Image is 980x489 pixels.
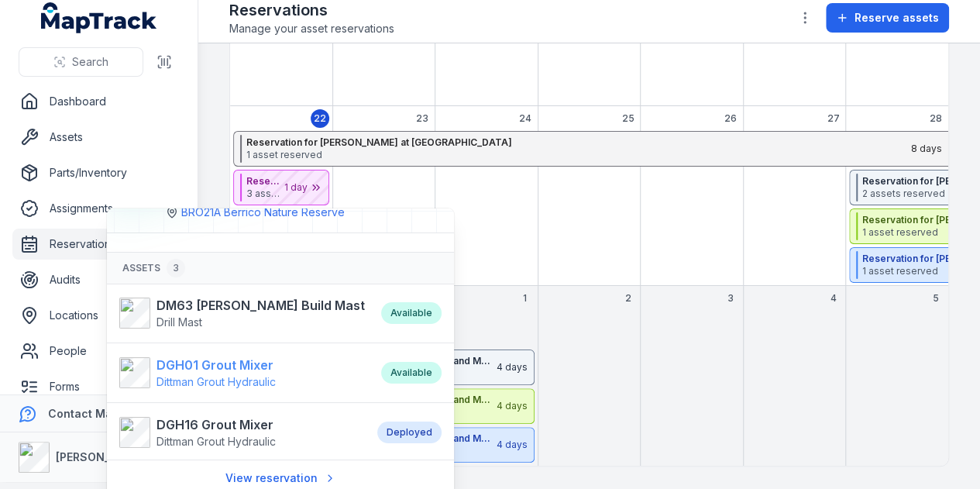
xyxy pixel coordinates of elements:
[12,122,185,153] a: Assets
[12,229,185,260] a: Reservations
[181,205,345,220] a: BRO21A Berrico Nature Reserve
[12,157,185,188] a: Parts/Inventory
[233,131,948,167] button: Reservation for [PERSON_NAME] at [GEOGRAPHIC_DATA]1 asset reserved8 days
[12,371,185,402] a: Forms
[229,21,394,36] span: Manage your asset reservations
[156,356,276,374] strong: DGH01 Grout Mixer
[826,3,949,33] button: Reserve assets
[314,112,326,125] span: 22
[523,292,527,305] span: 1
[12,300,185,331] a: Locations
[724,112,737,125] span: 26
[381,362,442,384] div: Available
[12,193,185,224] a: Assignments
[156,375,276,388] span: Dittman Grout Hydraulic
[12,264,185,295] a: Audits
[246,175,282,188] strong: Reservation for [PERSON_NAME] at [GEOGRAPHIC_DATA]
[854,10,939,26] span: Reserve assets
[119,356,366,390] a: DGH01 Grout MixerDittman Grout Hydraulic
[233,170,329,205] button: Reservation for [PERSON_NAME] at [GEOGRAPHIC_DATA]3 assets reserved1 day
[156,415,276,434] strong: DGH16 Grout Mixer
[122,259,185,277] span: Assets
[156,435,276,448] span: Dittman Grout Hydraulic
[12,336,185,367] a: People
[621,112,634,125] span: 25
[72,54,108,70] span: Search
[519,112,531,125] span: 24
[56,450,183,463] strong: [PERSON_NAME] Group
[246,188,282,200] span: 3 assets reserved
[377,422,442,443] div: Deployed
[41,2,157,33] a: MapTrack
[119,415,362,449] a: DGH16 Grout MixerDittman Grout Hydraulic
[156,315,202,329] span: Drill Mast
[167,259,185,277] div: 3
[381,302,442,324] div: Available
[930,112,942,125] span: 28
[246,136,910,149] strong: Reservation for [PERSON_NAME] at [GEOGRAPHIC_DATA]
[416,112,428,125] span: 23
[830,292,836,305] span: 4
[12,86,185,117] a: Dashboard
[48,407,150,420] strong: Contact MapTrack
[246,149,910,161] span: 1 asset reserved
[19,47,143,77] button: Search
[156,296,365,315] strong: DM63 [PERSON_NAME] Build Mast
[933,292,939,305] span: 5
[624,292,631,305] span: 2
[119,296,366,330] a: DM63 [PERSON_NAME] Build MastDrill Mast
[727,292,734,305] span: 3
[827,112,839,125] span: 27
